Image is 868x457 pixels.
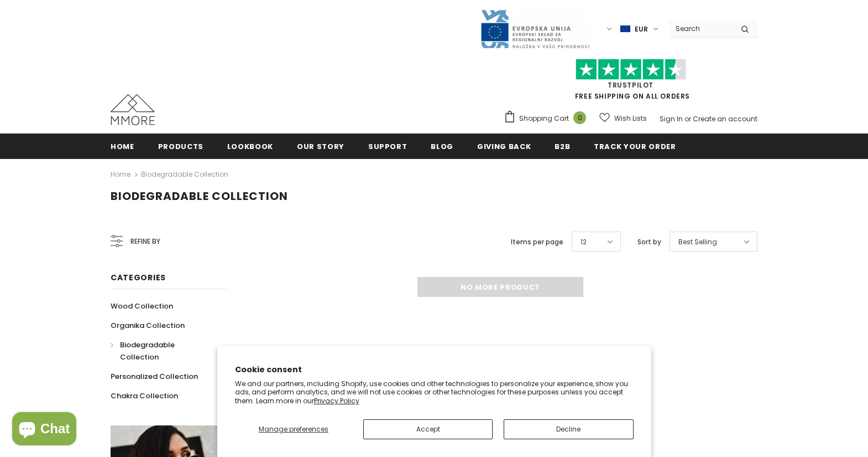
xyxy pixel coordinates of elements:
a: Create an account [693,114,757,124]
span: B2B [555,141,570,152]
input: Search Site [669,20,733,37]
a: Wood Collection [111,296,173,316]
a: support [368,133,407,158]
span: Best Selling [678,237,717,248]
span: Products [158,141,203,152]
span: Organika Collection [111,320,185,331]
span: Refine by [130,235,160,248]
p: We and our partners, including Shopify, use cookies and other technologies to personalize your ex... [235,379,634,405]
span: Lookbook [227,141,273,152]
span: Chakra Collection [111,391,178,401]
a: Biodegradable Collection [141,170,228,179]
span: Home [111,141,134,152]
a: Trustpilot [608,80,653,90]
a: Sign In [660,114,683,124]
span: Personalized Collection [111,371,198,382]
span: Giving back [477,141,531,152]
a: Products [158,133,203,158]
button: Decline [504,419,633,439]
label: Sort by [637,237,661,248]
a: Wish Lists [599,109,647,128]
a: Giving back [477,133,531,158]
a: Personalized Collection [111,367,198,386]
span: Wood Collection [111,301,173,311]
a: Privacy Policy [314,396,359,405]
img: Javni Razpis [480,9,590,49]
a: Track your order [594,133,676,158]
button: Manage preferences [234,419,352,439]
a: Javni Razpis [480,24,590,33]
label: Items per page [511,237,563,248]
span: Blog [431,141,453,152]
h2: Cookie consent [235,364,634,376]
a: Biodegradable Collection [111,335,215,367]
span: Wish Lists [614,113,647,124]
a: Our Story [297,133,344,158]
a: Shopping Cart 0 [504,110,592,127]
a: Home [111,168,130,181]
a: B2B [555,133,570,158]
span: support [368,141,407,152]
span: Track your order [594,141,676,152]
span: FREE SHIPPING ON ALL ORDERS [504,64,757,101]
a: Blog [431,133,453,158]
span: Manage preferences [259,424,328,434]
a: Chakra Collection [111,386,178,405]
span: Biodegradable Collection [120,340,175,362]
button: Accept [363,419,493,439]
span: or [684,114,691,124]
a: Organika Collection [111,316,185,335]
span: Categories [111,272,166,283]
span: 0 [573,111,586,124]
span: 12 [581,237,587,248]
img: MMORE Cases [111,94,155,125]
span: EUR [635,24,648,35]
inbox-online-store-chat: Shopify online store chat [9,412,80,448]
span: Biodegradable Collection [111,188,288,204]
img: Trust Pilot Stars [576,59,686,80]
span: Our Story [297,141,344,152]
a: Home [111,133,134,158]
span: Shopping Cart [519,113,569,124]
a: Lookbook [227,133,273,158]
